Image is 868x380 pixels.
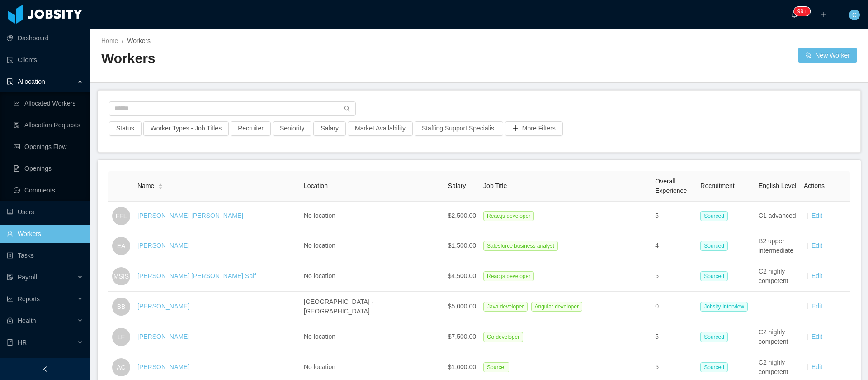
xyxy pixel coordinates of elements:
td: B2 upper intermediate [755,231,800,261]
td: C2 highly competent [755,322,800,352]
i: icon: line-chart [7,296,13,302]
span: Health [18,317,36,324]
td: C1 advanced [755,202,800,231]
span: $5,000.00 [448,303,476,310]
sup: 214 [794,7,810,16]
a: icon: idcardOpenings Flow [14,138,83,156]
td: 5 [651,261,697,292]
span: $4,500.00 [448,272,476,279]
a: Edit [811,303,822,310]
span: $2,500.00 [448,212,476,219]
a: [PERSON_NAME] [PERSON_NAME] Saif [137,272,256,279]
td: No location [300,261,444,292]
button: Staffing Support Specialist [415,121,503,136]
span: Recruitment [700,182,734,189]
span: EA [117,237,126,255]
span: FFL [116,207,127,225]
span: Angular developer [531,302,582,312]
i: icon: caret-down [158,186,163,188]
span: Allocation [18,78,45,85]
span: Overall Experience [655,178,687,194]
span: Workers [127,37,151,44]
td: 4 [651,231,697,261]
td: [GEOGRAPHIC_DATA] - [GEOGRAPHIC_DATA] [300,292,444,322]
a: Home [101,37,118,44]
button: Recruiter [231,121,271,136]
button: icon: plusMore Filters [505,121,563,136]
a: [PERSON_NAME] [137,303,189,310]
span: HR [18,339,27,346]
i: icon: search [344,106,350,112]
span: Reactjs developer [483,271,534,281]
span: Sourced [700,362,728,372]
span: English Level [759,182,796,189]
span: Reactjs developer [483,211,534,221]
span: Java developer [483,302,527,312]
button: icon: usergroup-addNew Worker [798,48,857,63]
a: icon: userWorkers [7,225,83,243]
a: icon: auditClients [7,51,83,69]
span: AC [117,358,125,376]
span: Sourced [700,332,728,342]
span: Sourced [700,211,728,221]
span: Salesforce business analyst [483,241,558,251]
a: icon: messageComments [14,181,83,199]
button: Worker Types - Job Titles [143,121,229,136]
a: icon: profileTasks [7,246,83,265]
a: Edit [811,212,822,219]
td: 5 [651,322,697,352]
a: icon: file-doneAllocation Requests [14,116,83,134]
span: MSIS [113,267,129,285]
i: icon: bell [791,11,797,18]
span: Sourced [700,241,728,251]
a: Edit [811,333,822,340]
i: icon: plus [820,11,826,18]
i: icon: book [7,339,13,346]
i: icon: solution [7,78,13,85]
a: [PERSON_NAME] [137,363,189,370]
td: No location [300,202,444,231]
td: No location [300,322,444,352]
i: icon: file-protect [7,274,13,280]
span: Go developer [483,332,523,342]
span: Reports [18,295,40,303]
a: [PERSON_NAME] [137,333,189,340]
span: $7,500.00 [448,333,476,340]
span: $1,000.00 [448,363,476,370]
button: Market Availability [348,121,413,136]
a: icon: pie-chartDashboard [7,29,83,47]
span: Sourced [700,271,728,281]
span: Job Title [483,182,507,189]
span: Location [304,182,328,189]
span: Payroll [18,274,37,281]
span: / [122,37,123,44]
button: Salary [313,121,346,136]
button: Status [109,121,142,136]
a: [PERSON_NAME] [PERSON_NAME] [137,212,243,219]
td: 0 [651,292,697,322]
span: $1,500.00 [448,242,476,249]
span: Sourcer [483,362,509,372]
span: BB [117,298,126,316]
a: Edit [811,272,822,279]
span: Salary [448,182,466,189]
td: 5 [651,202,697,231]
span: LF [118,328,125,346]
td: No location [300,231,444,261]
button: Seniority [273,121,311,136]
a: icon: robotUsers [7,203,83,221]
a: Edit [811,242,822,249]
span: Jobsity Interview [700,302,748,312]
h2: Workers [101,49,479,68]
i: icon: caret-up [158,183,163,185]
div: Sort [158,182,163,188]
td: C2 highly competent [755,261,800,292]
a: icon: line-chartAllocated Workers [14,94,83,112]
i: icon: medicine-box [7,317,13,324]
a: Edit [811,363,822,370]
span: Actions [804,182,825,189]
a: icon: file-textOpenings [14,159,83,178]
span: C [852,10,857,20]
span: Name [137,181,154,191]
